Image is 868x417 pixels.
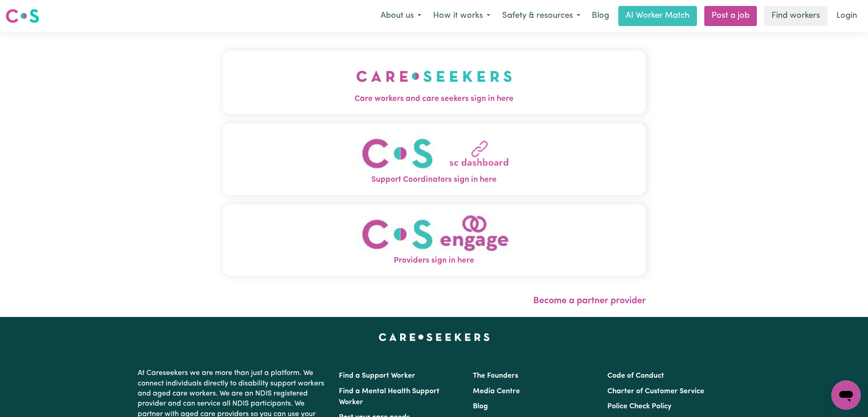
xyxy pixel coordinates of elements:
a: The Founders [473,372,518,380]
button: About us [375,6,427,26]
a: Media Centre [473,388,520,395]
a: Blog [586,6,615,26]
iframe: Button to launch messaging window [831,380,861,410]
a: Login [831,6,863,26]
span: Care workers and care seekers sign in here [223,93,646,105]
a: AI Worker Match [618,6,697,26]
a: Code of Conduct [607,372,664,380]
a: Become a partner provider [533,296,646,306]
span: Providers sign in here [223,255,646,267]
a: Careseekers logo [5,5,39,26]
a: Find a Mental Health Support Worker [339,388,439,406]
span: Support Coordinators sign in here [223,174,646,186]
a: Post a job [704,6,757,26]
button: Providers sign in here [223,204,646,276]
button: Care workers and care seekers sign in here [223,50,646,114]
a: Police Check Policy [607,403,671,410]
button: Support Coordinators sign in here [223,123,646,195]
a: Charter of Customer Service [607,388,704,395]
img: Careseekers logo [5,8,39,24]
a: Find workers [764,6,827,26]
button: Safety & resources [496,6,586,26]
a: Careseekers home page [379,333,490,341]
a: Blog [473,403,488,410]
button: How it works [427,6,496,26]
a: Find a Support Worker [339,372,415,380]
